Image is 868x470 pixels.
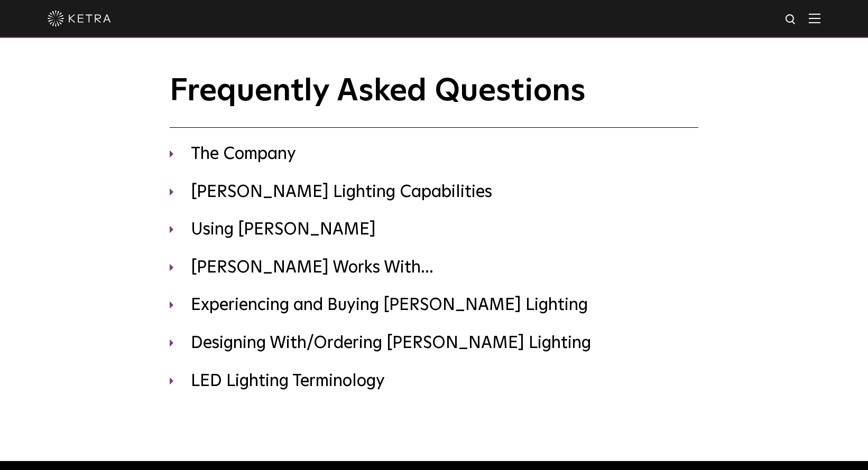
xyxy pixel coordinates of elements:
h3: [PERSON_NAME] Lighting Capabilities [170,182,698,204]
h3: Using [PERSON_NAME] [170,219,698,241]
h3: LED Lighting Terminology [170,371,698,393]
h1: Frequently Asked Questions [170,74,698,128]
img: Hamburger%20Nav.svg [809,13,820,23]
img: ketra-logo-2019-white [48,11,111,26]
h3: Designing With/Ordering [PERSON_NAME] Lighting [170,333,698,355]
h3: [PERSON_NAME] Works With... [170,257,698,279]
img: search icon [784,13,798,26]
h3: The Company [170,144,698,166]
h3: Experiencing and Buying [PERSON_NAME] Lighting [170,295,698,317]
